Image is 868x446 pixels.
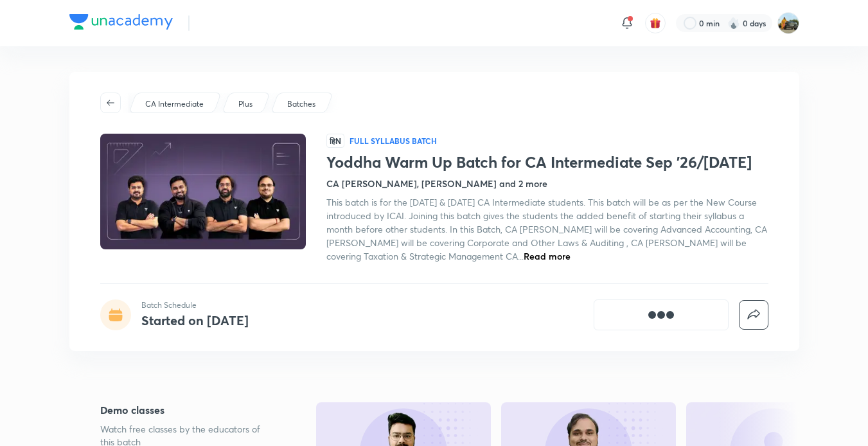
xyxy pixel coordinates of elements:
img: Company Logo [69,14,173,30]
button: [object Object] [594,299,729,330]
h1: Yoddha Warm Up Batch for CA Intermediate Sep '26/[DATE] [326,153,768,172]
a: Batches [285,98,317,110]
p: Batch Schedule [141,299,249,311]
h5: Demo classes [100,402,275,418]
a: Plus [236,98,254,110]
p: Full Syllabus Batch [350,136,437,146]
img: Thumbnail [98,132,307,251]
p: CA Intermediate [145,98,204,110]
span: This batch is for the [DATE] & [DATE] CA Intermediate students. This batch will be as per the New... [326,196,767,262]
a: CA Intermediate [143,98,206,110]
h4: Started on [DATE] [141,312,249,329]
p: Plus [238,98,252,110]
a: Company Logo [69,14,173,33]
span: हिN [326,134,344,148]
img: streak [727,17,740,30]
img: avatar [650,17,661,29]
button: avatar [645,13,666,33]
p: Batches [287,98,315,110]
h4: CA [PERSON_NAME], [PERSON_NAME] and 2 more [326,177,547,190]
span: Read more [524,250,571,262]
img: Pooja Rajput [777,12,799,34]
